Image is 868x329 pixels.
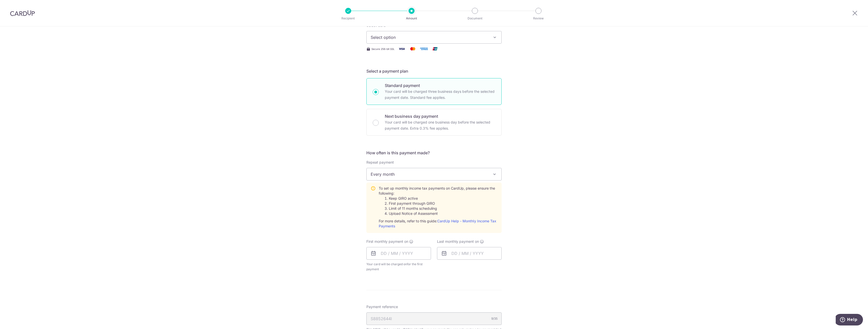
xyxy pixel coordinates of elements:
img: Visa [397,46,407,52]
iframe: Opens a widget where you can find more information [836,314,863,326]
p: Document [456,16,494,21]
h5: How often is this payment made? [366,150,502,156]
span: Every month [366,168,502,181]
li: First payment through GIRO [389,201,497,206]
span: Every month [367,168,501,180]
li: Limit of 11 months scheduling [389,206,497,211]
span: First monthly payment on [366,239,408,244]
input: DD / MM / YYYY [437,247,502,260]
span: Your card will be charged on [366,262,431,272]
a: CardUp Help - Monthly Income Tax Payments [379,219,496,228]
button: Select option [366,31,502,44]
p: Standard payment [385,82,495,88]
img: CardUp [10,10,35,16]
p: Your card will be charged one business day before the selected payment date. Extra 0.3% fee applies. [385,119,495,131]
p: Review [520,16,557,21]
span: Last monthly payment on [437,239,479,244]
p: Recipient [330,16,367,21]
input: DD / MM / YYYY [366,247,431,260]
img: American Express [419,46,429,52]
h5: Select a payment plan [366,68,502,74]
span: Select option [371,34,488,40]
img: Union Pay [430,46,440,52]
li: Keep GIRO active [389,196,497,201]
span: Payment reference [366,304,398,309]
div: 9/35 [491,316,498,321]
img: Mastercard [408,46,418,52]
p: Amount [393,16,430,21]
li: Upload Notice of Assessment [389,211,497,216]
div: To set up monthly income tax payments on CardUp, please ensure the following: For more details, r... [379,186,497,229]
p: Your card will be charged three business days before the selected payment date. Standard fee appl... [385,88,495,101]
span: Secure 256-bit SSL [371,47,395,51]
label: Repeat payment [366,160,394,165]
p: Next business day payment [385,113,495,119]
